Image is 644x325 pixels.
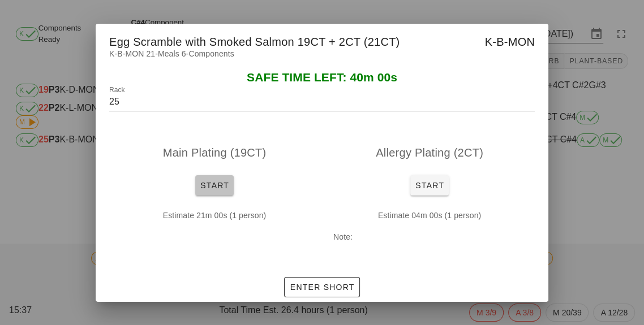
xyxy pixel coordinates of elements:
span: K-B-MON [485,33,535,51]
button: Start [410,175,449,196]
div: K-B-MON 21-Meals 6-Components [96,47,548,71]
span: Start [200,181,229,190]
p: Estimate 21m 00s (1 person) [118,209,311,222]
p: Note: [333,231,526,243]
span: SAFE TIME LEFT: 40m 00s [247,71,397,84]
label: Rack [109,86,124,94]
p: Estimate 04m 00s (1 person) [333,209,526,222]
div: Main Plating (19CT) [109,135,320,171]
div: Allergy Plating (2CT) [324,135,535,171]
button: Enter Short [284,277,359,297]
div: Egg Scramble with Smoked Salmon 19CT + 2CT (21CT) [96,24,548,57]
button: Start [195,175,234,196]
span: Start [415,181,444,190]
span: Enter Short [289,283,354,292]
